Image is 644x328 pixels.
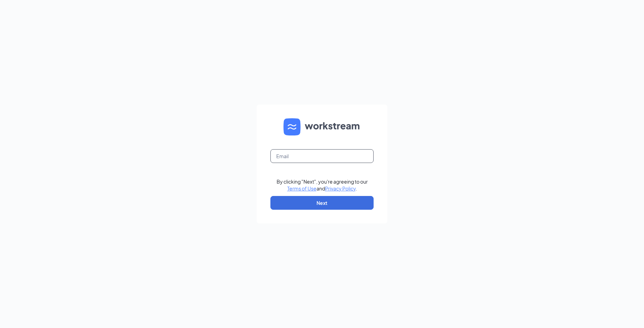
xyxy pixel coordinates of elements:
input: Email [270,149,374,163]
img: WS logo and Workstream text [283,118,361,135]
a: Privacy Policy [325,185,356,192]
a: Terms of Use [287,185,316,192]
div: By clicking "Next", you're agreeing to our and . [277,178,368,192]
button: Next [270,196,374,210]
